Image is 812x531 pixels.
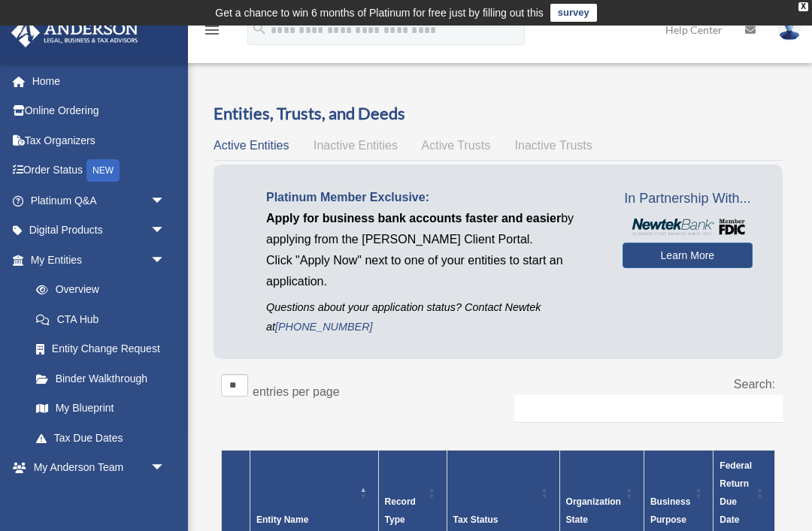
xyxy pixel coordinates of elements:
[203,26,221,39] a: menu
[251,20,268,37] i: search
[11,155,188,186] a: Order StatusNEW
[550,4,597,22] a: survey
[214,102,783,125] h3: Entities, Trusts, and Deeds
[215,4,544,22] div: Get a chance to win 6 months of Platinum for free just by filling out this
[86,159,120,182] div: NEW
[150,186,180,216] span: arrow_drop_down
[266,250,600,292] p: Click "Apply Now" next to one of your entities to start an application.
[203,21,221,39] i: menu
[11,186,188,216] a: Platinum Q&Aarrow_drop_down
[650,496,690,525] span: Business Purpose
[630,219,745,235] img: NewtekBankLogoSM.png
[266,187,600,208] p: Platinum Member Exclusive:
[798,2,808,11] div: close
[21,304,180,334] a: CTA Hub
[214,139,289,152] span: Active Entities
[453,514,498,525] span: Tax Status
[21,423,180,453] a: Tax Due Dates
[623,243,753,268] a: Learn More
[566,496,621,525] span: Organization State
[314,139,398,152] span: Inactive Entities
[21,334,180,364] a: Entity Change Request
[21,394,180,424] a: My Blueprint
[7,18,143,47] img: Anderson Advisors Platinum Portal
[385,496,416,525] span: Record Type
[275,321,373,333] a: [PHONE_NUMBER]
[21,364,180,394] a: Binder Walkthrough
[150,453,180,484] span: arrow_drop_down
[266,298,600,336] p: Questions about your application status? Contact Newtek at
[623,187,753,211] span: In Partnership With...
[266,208,600,250] p: by applying from the [PERSON_NAME] Client Portal.
[515,139,592,152] span: Inactive Trusts
[21,275,173,305] a: Overview
[778,19,801,41] img: User Pic
[11,66,188,96] a: Home
[11,96,188,126] a: Online Ordering
[422,139,491,152] span: Active Trusts
[150,216,180,246] span: arrow_drop_down
[11,245,180,275] a: My Entitiesarrow_drop_down
[256,514,308,525] span: Entity Name
[11,453,188,483] a: My Anderson Teamarrow_drop_down
[266,212,561,225] span: Apply for business bank accounts faster and easier
[11,125,188,155] a: Tax Organizers
[253,385,340,398] label: entries per page
[734,378,775,391] label: Search:
[11,216,188,246] a: Digital Productsarrow_drop_down
[150,245,180,276] span: arrow_drop_down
